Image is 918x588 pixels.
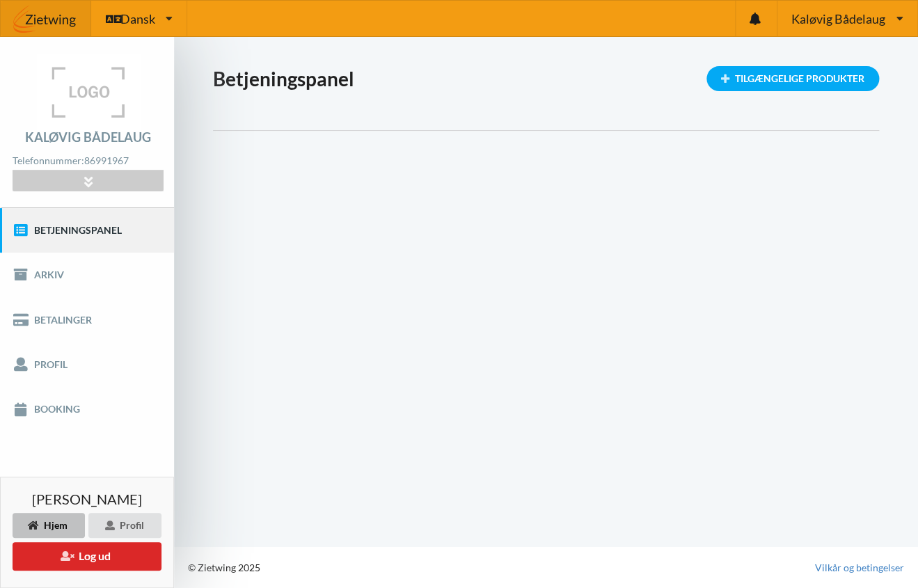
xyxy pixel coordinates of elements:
[36,53,141,131] img: logo
[25,131,151,143] div: Kaløvig Bådelaug
[706,66,879,91] div: Tilgængelige Produkter
[32,492,142,506] span: [PERSON_NAME]
[120,13,155,25] span: Dansk
[815,561,904,575] a: Vilkår og betingelser
[13,152,163,170] div: Telefonnummer:
[88,513,161,538] div: Profil
[84,154,129,166] strong: 86991967
[13,513,85,538] div: Hjem
[13,542,161,571] button: Log ud
[791,13,885,25] span: Kaløvig Bådelaug
[213,66,879,91] h1: Betjeningspanel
